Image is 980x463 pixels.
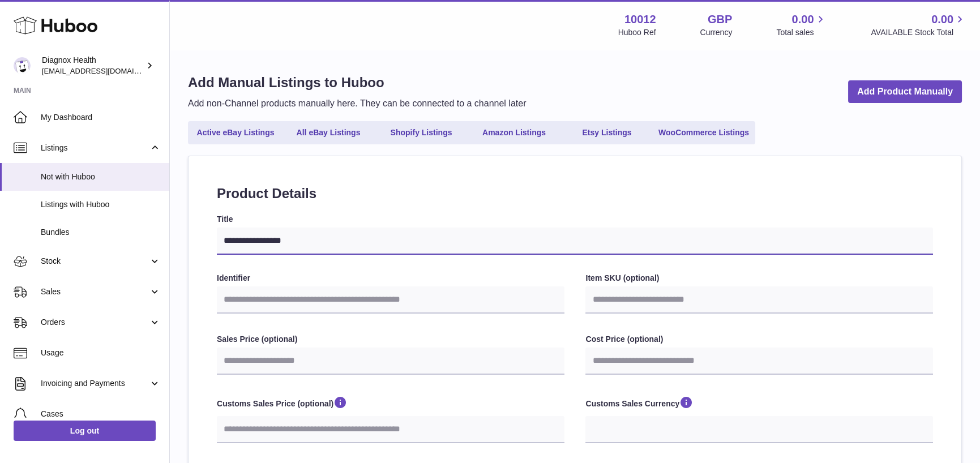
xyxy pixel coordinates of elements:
label: Customs Sales Price (optional) [217,395,564,413]
a: 0.00 Total sales [776,12,827,38]
span: Listings [41,143,149,153]
div: Currency [700,27,733,38]
span: Total sales [776,27,827,38]
span: Orders [41,317,149,328]
h2: Product Details [217,185,933,203]
span: Bundles [41,227,161,238]
span: Invoicing and Payments [41,378,149,389]
a: Add Product Manually [848,80,962,104]
span: My Dashboard [41,112,161,123]
span: Stock [41,256,149,267]
p: Add non-Channel products manually here. They can be connected to a channel later [188,97,526,110]
span: Listings with Huboo [41,199,161,210]
label: Customs Sales Currency [585,395,933,413]
span: 0.00 [792,12,814,27]
span: Sales [41,286,149,297]
label: Title [217,214,933,225]
span: AVAILABLE Stock Total [871,27,966,38]
a: WooCommerce Listings [654,123,753,142]
span: Usage [41,348,161,358]
a: Active eBay Listings [190,123,281,142]
div: Diagnox Health [42,55,144,76]
label: Cost Price (optional) [585,334,933,345]
strong: 10012 [624,12,656,27]
h1: Add Manual Listings to Huboo [188,74,526,92]
img: internalAdmin-10012@internal.huboo.com [14,57,31,74]
a: Amazon Listings [469,123,559,142]
span: Cases [41,409,161,419]
label: Sales Price (optional) [217,334,564,345]
span: 0.00 [931,12,953,27]
a: Etsy Listings [562,123,652,142]
div: Huboo Ref [618,27,656,38]
a: 0.00 AVAILABLE Stock Total [871,12,966,38]
a: All eBay Listings [283,123,374,142]
strong: GBP [708,12,732,27]
a: Shopify Listings [376,123,467,142]
a: Log out [14,421,156,441]
label: Identifier [217,273,564,284]
span: Not with Huboo [41,172,161,182]
span: [EMAIL_ADDRESS][DOMAIN_NAME] [42,66,166,75]
label: Item SKU (optional) [585,273,933,284]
